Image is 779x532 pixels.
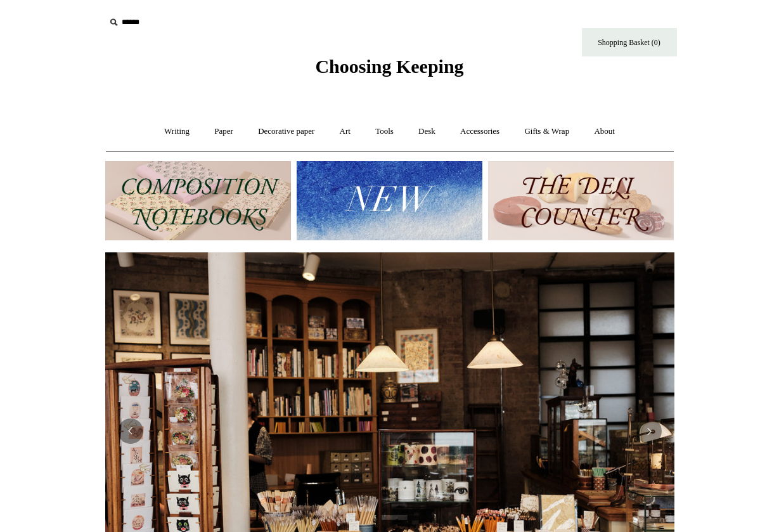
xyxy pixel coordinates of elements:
a: Shopping Basket (0) [582,28,677,56]
img: 202302 Composition ledgers.jpg__PID:69722ee6-fa44-49dd-a067-31375e5d54ec [105,161,291,240]
a: Gifts & Wrap [513,115,581,148]
a: Choosing Keeping [315,66,463,75]
a: Accessories [449,115,511,148]
button: Previous [118,418,143,444]
a: Writing [153,115,201,148]
a: Desk [407,115,447,148]
a: Tools [364,115,405,148]
a: Paper [203,115,245,148]
a: About [583,115,626,148]
a: Art [328,115,362,148]
a: Decorative paper [247,115,326,148]
button: Next [636,418,662,444]
img: New.jpg__PID:f73bdf93-380a-4a35-bcfe-7823039498e1 [297,161,482,240]
img: The Deli Counter [488,161,674,240]
span: Choosing Keeping [315,56,463,77]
